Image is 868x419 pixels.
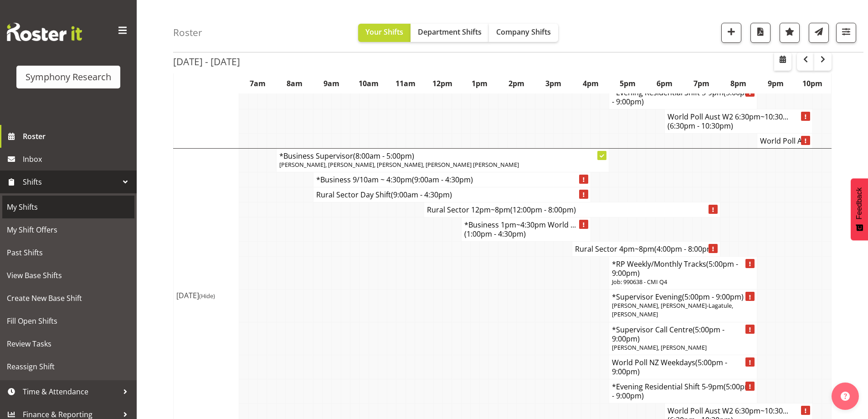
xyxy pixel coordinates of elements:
[173,56,240,67] h2: [DATE] - [DATE]
[424,73,461,94] th: 12pm
[173,27,202,38] h4: Roster
[612,382,751,401] span: (5:00pm - 9:00pm)
[2,355,134,378] a: Reassign Shift
[836,23,856,43] button: Filter Shifts
[464,229,526,239] span: (1:00pm - 4:30pm)
[7,269,130,282] span: View Base Shifts
[365,27,403,37] span: Your Shifts
[316,190,588,199] h4: Rural Sector Day Shift
[427,205,717,214] h4: Rural Sector 12pm~8pm
[2,287,134,310] a: Create New Base Shift
[750,23,770,43] button: Download a PDF of the roster according to the set date range.
[774,52,791,71] button: Select a specific date within the roster.
[720,73,757,94] th: 8pm
[279,151,606,160] h4: *Business Supervisor
[535,73,572,94] th: 3pm
[609,73,646,94] th: 5pm
[7,23,82,41] img: Rosterit website logo
[760,136,810,145] h4: World Poll A...
[7,291,130,305] span: Create New Base Shift
[654,244,716,254] span: (4:00pm - 8:00pm)
[721,23,741,43] button: Add a new shift
[668,121,733,131] span: (6:30pm - 10:30pm)
[199,292,215,300] span: (Hide)
[313,73,350,94] th: 9am
[391,190,452,200] span: (9:00am - 4:30pm)
[612,259,738,278] span: (5:00pm - 9:00pm)
[23,129,132,143] span: Roster
[780,23,800,43] button: Highlight an important date within the roster.
[612,382,754,400] h4: *Evening Residential Shift 5-9pm
[7,337,130,351] span: Review Tasks
[353,151,414,161] span: (8:00am - 5:00pm)
[411,24,489,42] button: Department Shifts
[855,187,863,219] span: Feedback
[279,160,519,169] span: [PERSON_NAME], [PERSON_NAME], [PERSON_NAME], [PERSON_NAME] [PERSON_NAME]
[841,392,850,401] img: help-xxl-2.png
[26,70,111,84] div: Symphony Research
[2,332,134,355] a: Review Tasks
[2,264,134,287] a: View Base Shifts
[809,23,829,43] button: Send a list of all shifts for the selected filtered period to all rostered employees.
[350,73,387,94] th: 10am
[23,152,132,166] span: Inbox
[276,73,313,94] th: 8am
[612,278,754,286] p: Job: 990638 - CMI Q4
[7,360,130,373] span: Reassign Shift
[646,73,683,94] th: 6pm
[612,301,733,318] span: [PERSON_NAME], [PERSON_NAME]-Lagatule, [PERSON_NAME]
[418,27,482,37] span: Department Shifts
[358,24,411,42] button: Your Shifts
[612,88,754,106] h4: *Evening Residential Shift 5-9pm
[612,292,754,301] h4: *Supervisor Evening
[2,218,134,241] a: My Shift Offers
[7,200,130,214] span: My Shifts
[464,220,588,238] h4: *Business 1pm~4:30pm World ...
[683,73,720,94] th: 7pm
[612,325,724,344] span: (5:00pm - 9:00pm)
[510,205,576,215] span: (12:00pm - 8:00pm)
[412,175,473,185] span: (9:00am - 4:30pm)
[2,196,134,218] a: My Shifts
[489,24,558,42] button: Company Shifts
[7,223,130,237] span: My Shift Offers
[7,246,130,259] span: Past Shifts
[387,73,424,94] th: 11am
[496,27,551,37] span: Company Shifts
[612,88,751,107] span: (5:00pm - 9:00pm)
[316,175,588,184] h4: *Business 9/10am ~ 4:30pm
[612,357,727,377] span: (5:00pm - 9:00pm)
[851,178,868,240] button: Feedback - Show survey
[612,343,707,352] span: [PERSON_NAME], [PERSON_NAME]
[682,292,744,302] span: (5:00pm - 9:00pm)
[239,73,276,94] th: 7am
[612,259,754,278] h4: *RP Weekly/Monthly Tracks
[7,314,130,328] span: Fill Open Shifts
[23,385,118,398] span: Time & Attendance
[2,310,134,332] a: Fill Open Shifts
[572,73,609,94] th: 4pm
[461,73,498,94] th: 1pm
[794,73,832,94] th: 10pm
[757,73,794,94] th: 9pm
[668,112,810,130] h4: World Poll Aust W2 6:30pm~10:30...
[575,244,717,253] h4: Rural Sector 4pm~8pm
[23,175,118,189] span: Shifts
[2,241,134,264] a: Past Shifts
[498,73,535,94] th: 2pm
[612,358,754,376] h4: World Poll NZ Weekdays
[612,325,754,343] h4: *Supervisor Call Centre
